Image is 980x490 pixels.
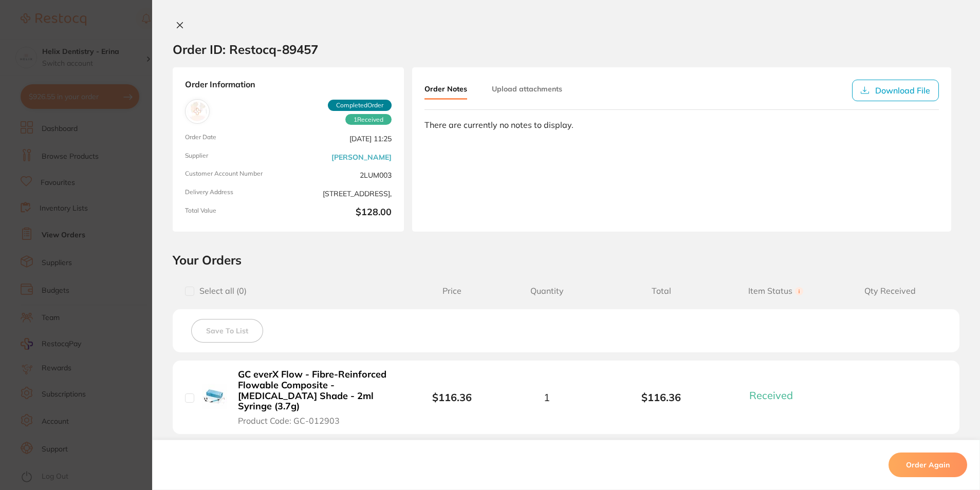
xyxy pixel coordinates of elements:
span: Product Code: GC-012903 [238,416,340,425]
div: There are currently no notes to display. [424,120,939,129]
span: Delivery Address [185,189,284,199]
h2: Order ID: Restocq- 89457 [173,42,318,57]
strong: Order Information [185,80,392,91]
span: Price [414,286,490,296]
span: [DATE] 11:25 [292,134,392,144]
span: Order Date [185,134,284,144]
button: Order Notes [424,80,467,100]
h2: Your Orders [173,252,959,268]
b: $128.00 [292,207,392,219]
span: Total [604,286,718,296]
button: Upload attachments [492,80,562,98]
b: $116.36 [604,391,718,403]
button: Download File [852,80,939,101]
button: Order Again [889,453,967,477]
a: [PERSON_NAME] [331,153,392,161]
button: GC everX Flow - Fibre-Reinforced Flowable Composite - [MEDICAL_DATA] Shade - 2ml Syringe (3.7g) P... [235,369,398,426]
span: Select all ( 0 ) [194,286,247,296]
button: Received [746,389,805,402]
b: $116.36 [432,391,472,404]
button: Save To List [191,319,263,343]
span: 1 [544,391,550,403]
span: Received [749,389,793,402]
span: Completed Order [328,100,392,111]
span: Qty Received [833,286,947,296]
span: 2LUM003 [292,170,392,180]
span: Quantity [490,286,604,296]
span: Total Value [185,207,284,219]
span: Customer Account Number [185,170,284,180]
span: Item Status [718,286,833,296]
span: Received [345,114,392,125]
b: GC everX Flow - Fibre-Reinforced Flowable Composite - [MEDICAL_DATA] Shade - 2ml Syringe (3.7g) [238,369,395,412]
span: [STREET_ADDRESS], [292,189,392,199]
img: Henry Schein Halas [188,102,207,121]
span: Supplier [185,152,284,162]
img: GC everX Flow - Fibre-Reinforced Flowable Composite - Dentin Shade - 2ml Syringe (3.7g) [202,384,227,409]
